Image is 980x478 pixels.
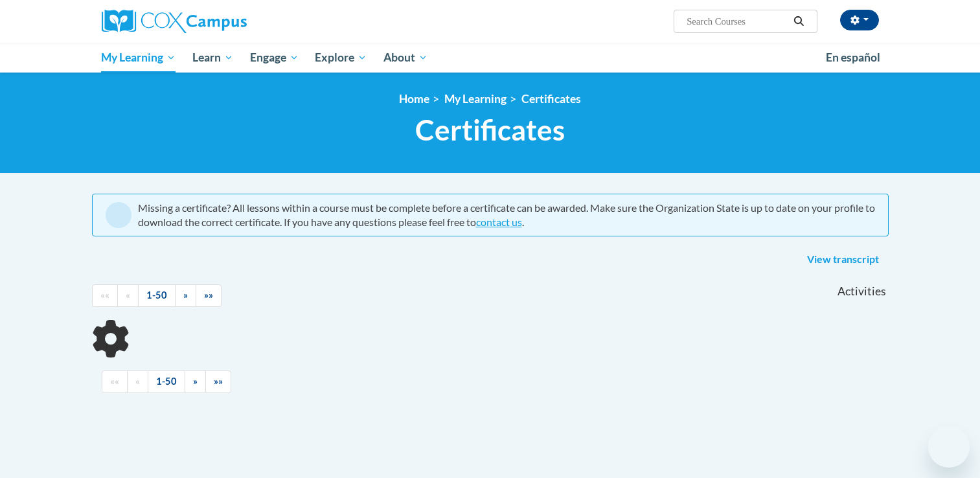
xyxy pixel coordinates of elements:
a: 1-50 [138,284,176,307]
span: En español [826,51,880,64]
a: Begining [92,284,118,307]
span: »» [214,376,223,387]
img: Cox Campus [102,10,247,33]
span: Engage [250,50,299,65]
a: My Learning [444,92,507,106]
a: 1-50 [148,370,185,393]
a: Cox Campus [102,10,348,33]
a: Next [185,370,206,393]
div: Main menu [82,43,898,73]
span: Activities [838,284,886,299]
button: Search [789,14,808,29]
a: Engage [242,43,307,73]
a: End [205,370,231,393]
input: Search Courses [685,14,789,29]
a: Previous [127,370,148,393]
a: End [196,284,222,307]
span: «« [100,290,109,301]
span: « [135,376,140,387]
span: About [383,50,427,65]
a: contact us [476,216,522,228]
button: Account Settings [840,10,879,30]
a: Learn [184,43,242,73]
span: Certificates [415,113,565,147]
a: Next [175,284,196,307]
a: Home [399,92,429,106]
span: My Learning [101,50,176,65]
span: » [183,290,188,301]
span: Learn [192,50,233,65]
div: Missing a certificate? All lessons within a course must be complete before a certificate can be a... [138,201,875,229]
a: Explore [306,43,375,73]
a: About [375,43,436,73]
span: » [193,376,198,387]
span: Explore [315,50,367,65]
span: « [126,290,130,301]
a: Certificates [521,92,581,106]
a: My Learning [93,43,185,73]
span: »» [204,290,213,301]
a: View transcript [797,249,889,270]
iframe: Button to launch messaging window [928,426,970,468]
span: «« [110,376,119,387]
a: Begining [102,370,128,393]
a: En español [817,44,889,71]
a: Previous [117,284,139,307]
